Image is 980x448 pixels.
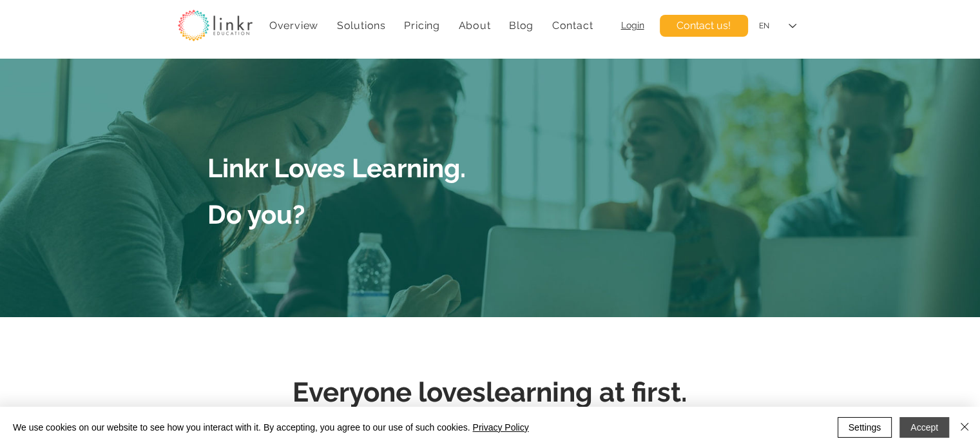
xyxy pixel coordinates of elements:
[621,20,644,30] a: Login
[330,13,392,38] div: Solutions
[472,422,528,433] a: Privacy Policy
[178,10,253,41] img: linkr_logo_transparentbg.png
[269,19,318,32] span: Overview
[452,13,497,38] div: About
[263,13,325,38] a: Overview
[503,13,541,38] a: Blog
[458,19,490,32] span: About
[293,376,486,408] span: Everyone loves
[759,21,769,32] div: EN
[398,13,447,38] a: Pricing
[552,19,593,32] span: Contact
[677,19,731,33] span: Contact us!
[13,422,529,433] span: We use cookies on our website to see how you interact with it. By accepting, you agree to our use...
[545,13,599,38] a: Contact
[404,19,440,32] span: Pricing
[750,12,805,41] div: Language Selector: English
[207,153,466,183] span: Linkr Loves Learning.
[337,19,386,32] span: Solutions
[957,417,972,438] button: Close
[660,15,748,37] a: Contact us!
[838,417,892,438] button: Settings
[486,376,687,408] span: learning at first.
[957,419,972,434] img: Close
[263,13,600,38] nav: Site
[207,199,305,229] span: Do you?
[509,19,533,32] span: Blog
[899,417,949,438] button: Accept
